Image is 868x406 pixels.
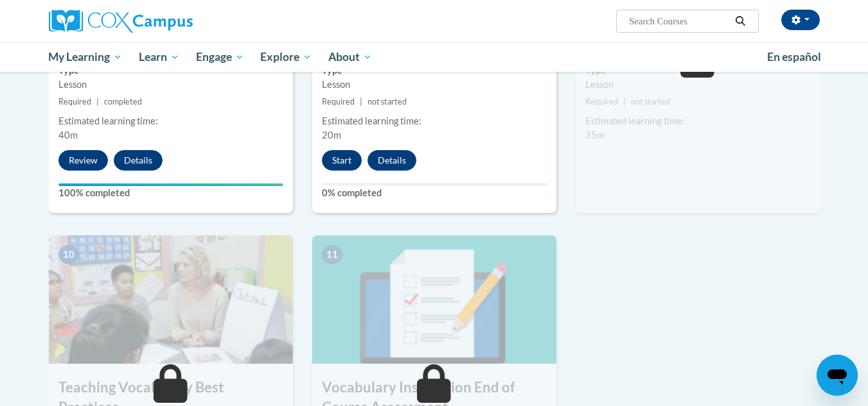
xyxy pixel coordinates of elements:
[767,50,821,63] span: En español
[585,130,605,140] span: 35m
[368,97,407,106] span: not started
[322,245,342,264] span: 11
[585,78,810,92] div: Lesson
[631,97,670,106] span: not started
[817,355,858,396] iframe: Button to launch messaging window
[368,150,416,171] button: Details
[312,235,556,364] img: Course Image
[58,114,283,128] div: Estimated learning time:
[58,78,283,92] div: Lesson
[49,10,293,33] a: Cox Campus
[58,97,91,106] span: Required
[114,150,163,171] button: Details
[585,97,618,106] span: Required
[320,42,380,72] a: About
[328,49,372,65] span: About
[30,42,839,72] div: Main menu
[322,78,547,92] div: Lesson
[196,49,244,65] span: Engage
[252,42,320,72] a: Explore
[585,114,810,128] div: Estimated learning time:
[48,49,122,65] span: My Learning
[188,42,252,72] a: Engage
[623,97,626,106] span: |
[260,49,312,65] span: Explore
[322,150,362,171] button: Start
[49,10,193,33] img: Cox Campus
[759,44,829,71] a: En español
[731,13,750,29] button: Search
[96,97,99,106] span: |
[322,130,341,140] span: 20m
[781,10,820,30] button: Account Settings
[49,235,293,364] img: Course Image
[40,42,131,72] a: My Learning
[139,49,179,65] span: Learn
[58,186,283,200] label: 100% completed
[322,114,547,128] div: Estimated learning time:
[130,42,188,72] a: Learn
[58,150,108,171] button: Review
[628,13,731,29] input: Search Courses
[322,97,355,106] span: Required
[104,97,142,106] span: completed
[58,245,79,264] span: 10
[58,183,283,186] div: Your progress
[58,130,78,140] span: 40m
[360,97,362,106] span: |
[322,186,547,200] label: 0% completed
